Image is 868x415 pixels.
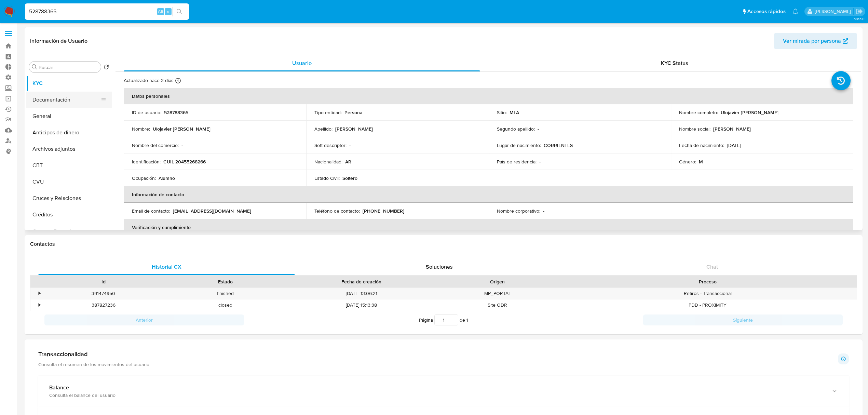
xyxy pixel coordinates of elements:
p: Tipo entidad : [314,109,342,116]
p: AR [345,159,351,165]
div: [DATE] 15:13:38 [286,299,436,311]
p: [EMAIL_ADDRESS][DOMAIN_NAME] [173,208,251,214]
button: General [26,108,112,124]
p: Nombre social : [679,126,710,132]
p: Segundo apellido : [497,126,535,132]
div: Proceso [563,278,852,285]
div: PDD - PROXIMITY [558,299,857,311]
span: Ver mirada por persona [783,33,841,49]
p: [PHONE_NUMBER] [363,208,404,214]
span: Chat [706,263,718,271]
p: Nombre del comercio : [132,142,179,148]
button: CBT [26,157,112,174]
div: 387827236 [42,299,164,311]
p: - [539,159,541,165]
button: KYC [26,75,112,92]
button: search-icon [172,7,186,16]
div: MP_PORTAL [436,288,558,299]
span: Página de [419,314,468,325]
p: Nombre : [132,126,150,132]
span: Soluciones [426,263,453,271]
p: 528788365 [164,109,188,116]
th: Información de contacto [124,186,853,203]
p: Fecha de nacimiento : [679,142,724,148]
p: [DATE] [727,142,741,148]
span: Usuario [292,59,312,67]
p: [PERSON_NAME] [713,126,751,132]
p: Actualizado hace 3 días [124,77,174,84]
div: Site ODR [436,299,558,311]
button: Archivos adjuntos [26,141,112,157]
p: Teléfono de contacto : [314,208,360,214]
a: Salir [856,8,863,15]
p: Lugar de nacimiento : [497,142,541,148]
p: Estado Civil : [314,175,340,181]
p: Nacionalidad : [314,159,342,165]
button: Créditos [26,206,112,223]
p: Ulojavier [PERSON_NAME] [153,126,211,132]
button: Documentación [26,92,106,108]
p: Persona [344,109,363,116]
div: Estado [169,278,282,285]
button: Siguiente [643,314,843,325]
span: s [167,8,169,15]
span: Alt [158,8,163,15]
p: Soltero [342,175,357,181]
button: Cuentas Bancarias [26,223,112,239]
p: Género : [679,159,696,165]
button: Anterior [44,314,244,325]
p: CUIL 20455268266 [163,159,206,165]
p: Sitio : [497,109,507,116]
a: Notificaciones [792,9,798,14]
button: Buscar [32,64,37,70]
th: Verificación y cumplimiento [124,219,853,236]
button: Ver mirada por persona [774,33,857,49]
p: M [699,159,703,165]
h1: Contactos [30,241,857,247]
p: País de residencia : [497,159,537,165]
p: MLA [510,109,519,116]
div: [DATE] 13:06:21 [286,288,436,299]
span: KYC Status [661,59,688,67]
div: Origen [441,278,554,285]
span: Historial CX [152,263,181,271]
p: Alumno [159,175,175,181]
button: Anticipos de dinero [26,124,112,141]
th: Datos personales [124,88,853,104]
p: - [349,142,351,148]
div: closed [164,299,286,311]
div: Retiros - Transaccional [558,288,857,299]
div: Id [47,278,160,285]
p: Ulojavier [PERSON_NAME] [721,109,778,116]
p: Email de contacto : [132,208,170,214]
input: Buscar usuario o caso... [25,7,189,16]
h1: Información de Usuario [30,38,87,44]
div: • [39,302,40,308]
p: - [538,126,539,132]
button: Volver al orden por defecto [104,64,109,72]
p: - [543,208,544,214]
p: Apellido : [314,126,333,132]
p: ID de usuario : [132,109,161,116]
span: Accesos rápidos [747,8,786,15]
p: Soft descriptor : [314,142,347,148]
p: [PERSON_NAME] [335,126,373,132]
p: Ocupación : [132,175,156,181]
span: 1 [466,317,468,323]
div: Fecha de creación [291,278,432,285]
p: CORRIENTES [544,142,573,148]
p: Nombre completo : [679,109,718,116]
p: Nombre corporativo : [497,208,540,214]
p: ludmila.lanatti@mercadolibre.com [815,8,853,15]
div: 391474950 [42,288,164,299]
button: CVU [26,174,112,190]
p: - [181,142,183,148]
div: • [39,290,40,297]
div: finished [164,288,286,299]
input: Buscar [39,64,98,70]
button: Cruces y Relaciones [26,190,112,206]
p: Identificación : [132,159,161,165]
